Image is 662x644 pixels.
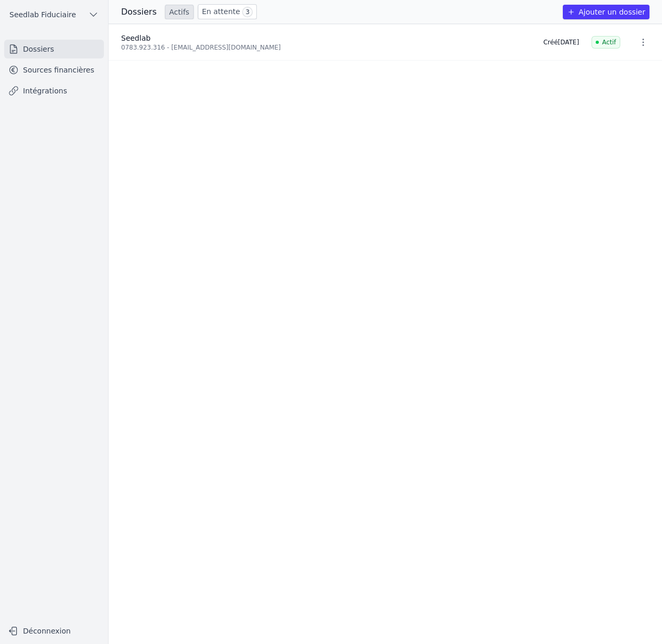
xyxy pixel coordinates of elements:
[165,5,194,19] a: Actifs
[198,4,257,19] a: En attente 3
[4,623,104,639] button: Déconnexion
[9,9,76,20] span: Seedlab Fiduciaire
[4,40,104,58] a: Dossiers
[4,81,104,100] a: Intégrations
[543,38,579,46] div: Créé [DATE]
[563,5,649,19] button: Ajouter un dossier
[121,6,157,18] h3: Dossiers
[4,6,104,23] button: Seedlab Fiduciaire
[592,36,620,49] span: Actif
[121,43,531,52] div: 0783.923.316 - [EMAIL_ADDRESS][DOMAIN_NAME]
[4,61,104,79] a: Sources financières
[242,7,253,17] span: 3
[121,34,150,42] span: Seedlab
